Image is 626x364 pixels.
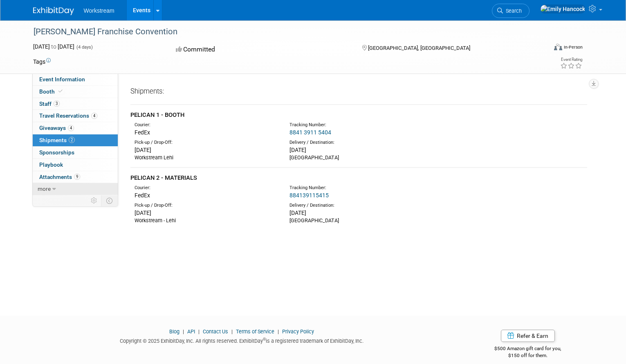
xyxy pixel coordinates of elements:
[203,328,228,335] a: Contact Us
[560,58,582,62] div: Event Rating
[276,328,281,335] span: |
[33,183,118,195] a: more
[554,44,562,50] img: Format-Inperson.png
[135,122,277,128] div: Courier:
[289,185,471,191] div: Tracking Number:
[50,43,58,50] span: to
[181,328,186,335] span: |
[39,76,85,83] span: Event Information
[130,87,587,99] div: Shipments:
[39,88,64,95] span: Booth
[101,195,118,206] td: Toggle Event Tabs
[74,174,80,180] span: 9
[130,111,587,119] div: PELICAN 1 - BOOTH
[135,139,277,146] div: Pick-up / Drop-Off:
[33,110,118,122] a: Travel Reservations4
[68,125,74,131] span: 4
[69,137,75,143] span: 2
[76,45,93,50] span: (4 days)
[33,98,118,110] a: Staff3
[368,45,470,51] span: [GEOGRAPHIC_DATA], [GEOGRAPHIC_DATA]
[39,125,74,131] span: Giveaways
[289,202,432,209] div: Delivery / Destination:
[135,154,277,161] div: Workstream Lehi
[503,8,522,14] span: Search
[501,330,555,342] a: Refer & Earn
[540,4,586,13] img: Emily Hancock
[289,192,329,199] a: 884139115415
[263,337,266,342] sup: ®
[229,328,235,335] span: |
[169,328,179,335] a: Blog
[289,209,432,217] div: [DATE]
[58,89,63,94] i: Booth reservation complete
[135,191,277,199] div: FedEx
[33,134,118,146] a: Shipments2
[87,195,101,206] td: Personalize Event Tab Strip
[173,42,348,57] div: Committed
[39,137,75,143] span: Shipments
[33,335,450,345] div: Copyright © 2025 ExhibitDay, Inc. All rights reserved. ExhibitDay is a registered trademark of Ex...
[39,100,60,107] span: Staff
[501,42,583,55] div: Event Format
[492,4,530,18] a: Search
[39,161,63,168] span: Playbook
[135,185,277,191] div: Courier:
[462,352,593,359] div: $150 off for them.
[33,74,118,85] a: Event Information
[33,122,118,134] a: Giveaways4
[135,146,277,154] div: [DATE]
[33,147,118,159] a: Sponsorships
[39,149,74,156] span: Sponsorships
[289,217,432,224] div: [GEOGRAPHIC_DATA]
[33,159,118,171] a: Playbook
[84,7,114,14] span: Workstream
[39,174,80,180] span: Attachments
[236,328,274,335] a: Terms of Service
[39,112,97,119] span: Travel Reservations
[38,185,51,192] span: more
[33,43,74,50] span: [DATE] [DATE]
[462,340,593,359] div: $500 Amazon gift card for you,
[135,217,277,224] div: Workstream - Lehi
[135,209,277,217] div: [DATE]
[91,113,97,119] span: 4
[135,128,277,136] div: FedEx
[54,100,60,107] span: 3
[282,328,314,335] a: Privacy Policy
[33,58,51,66] td: Tags
[289,154,432,161] div: [GEOGRAPHIC_DATA]
[563,44,583,50] div: In-Person
[130,174,587,182] div: PELICAN 2 - MATERIALS
[31,25,536,39] div: [PERSON_NAME] Franchise Convention
[289,122,471,128] div: Tracking Number:
[196,328,202,335] span: |
[289,146,432,154] div: [DATE]
[33,171,118,183] a: Attachments9
[33,86,118,98] a: Booth
[289,129,331,136] a: 8841 3911 5404
[289,139,432,146] div: Delivery / Destination:
[187,328,195,335] a: API
[135,202,277,209] div: Pick-up / Drop-Off:
[33,7,74,15] img: ExhibitDay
